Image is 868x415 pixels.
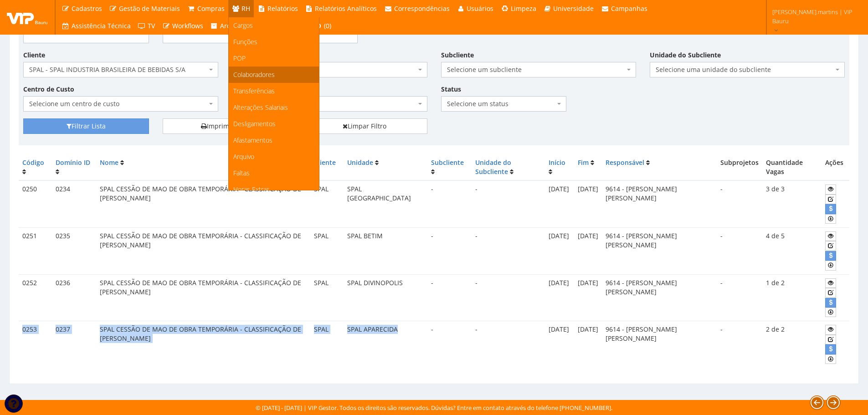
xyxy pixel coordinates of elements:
[232,96,427,112] span: Selecione um responsável
[602,180,716,227] td: 9614 - [PERSON_NAME] [PERSON_NAME]
[762,227,822,274] td: 4 disponíveis e 1 preenchidas
[650,62,845,77] span: Selecione uma unidade do subcliente
[574,321,602,368] td: [DATE]
[197,4,225,13] span: Compras
[314,158,336,167] a: Cliente
[650,51,721,60] label: Unidade do Subcliente
[302,118,427,134] a: Limpar Filtro
[159,17,207,35] a: Workflows
[29,99,207,108] span: Selecione um centro de custo
[58,17,134,35] a: Assistência Técnica
[472,321,545,368] td: -
[472,180,545,227] td: -
[23,51,45,60] label: Cliente
[427,180,472,227] td: -
[233,70,275,79] span: Colaboradores
[602,227,716,274] td: 9614 - [PERSON_NAME] [PERSON_NAME]
[72,21,131,30] span: Assistência Técnica
[23,62,218,77] span: SPAL - SPAL INDUSTRIA BRASILEIRA DE BEBIDAS S/A
[431,158,464,167] a: Subcliente
[606,158,644,167] a: Responsável
[602,321,716,368] td: 9614 - [PERSON_NAME] [PERSON_NAME]
[23,85,74,94] label: Centro de Custo
[310,227,344,274] td: SPAL
[472,227,545,274] td: -
[233,37,257,46] span: Funções
[441,96,567,112] span: Selecione um status
[52,227,96,274] td: 0235
[207,17,268,35] a: Arquivo Morto
[134,17,159,35] a: TV
[229,132,319,149] a: Afastamentos
[310,321,344,368] td: SPAL
[7,10,48,24] img: logo
[238,65,416,74] span: Selecione uma unidade
[56,158,90,167] a: Domínio ID
[762,321,822,368] td: 2 disponíveis e 0 preenchidas
[772,7,856,26] span: [PERSON_NAME].martins | VIP Bauru
[229,17,319,34] a: Cargos
[256,404,612,412] div: © [DATE] - [DATE] | VIP Gestor. Todos os direitos são reservados. Dúvidas? Entre em contato atrav...
[267,4,298,13] span: Relatórios
[347,158,373,167] a: Unidade
[717,321,762,368] td: -
[611,4,647,13] span: Campanhas
[762,154,822,180] th: Quantidade Vagas
[825,204,836,214] button: Liberar solicitação de compra
[825,298,836,307] button: Liberar solicitação de compra
[233,119,276,128] span: Desligamentos
[441,62,636,77] span: Selecione um subcliente
[717,154,762,180] th: Subprojetos
[394,4,450,13] span: Correspondências
[441,51,474,60] label: Subcliente
[324,21,331,30] span: (0)
[100,158,118,167] a: Nome
[344,180,427,227] td: SPAL [GEOGRAPHIC_DATA]
[310,180,344,227] td: SPAL
[229,116,319,132] a: Desligamentos
[344,321,427,368] td: SPAL APARECIDA
[119,4,180,13] span: Gestão de Materiais
[233,87,275,95] span: Transferências
[602,274,716,321] td: 9614 - [PERSON_NAME] [PERSON_NAME]
[52,321,96,368] td: 0237
[549,158,565,167] a: Início
[233,169,250,177] span: Faltas
[23,118,149,134] button: Filtrar Lista
[96,274,310,321] td: SPAL CESSÃO DE MAO DE OBRA TEMPORÁRIA - CLASSIFICAÇÃO DE [PERSON_NAME]
[96,180,310,227] td: SPAL CESSÃO DE MAO DE OBRA TEMPORÁRIA - CLASSIFICAÇÃO DE [PERSON_NAME]
[545,227,574,274] td: [DATE]
[578,158,589,167] a: Fim
[475,158,511,176] a: Unidade do Subcliente
[241,4,250,13] span: RH
[233,21,253,30] span: Cargos
[545,180,574,227] td: [DATE]
[315,4,377,13] span: Relatórios Analíticos
[96,321,310,368] td: SPAL CESSÃO DE MAO DE OBRA TEMPORÁRIA - CLASSIFICAÇÃO DE [PERSON_NAME]
[447,65,625,74] span: Selecione um subcliente
[148,21,155,30] span: TV
[467,4,493,13] span: Usuários
[229,67,319,83] a: Colaboradores
[441,85,461,94] label: Status
[72,4,102,13] span: Cadastros
[229,149,319,165] a: Arquivo
[447,99,555,108] span: Selecione um status
[233,152,254,161] span: Arquivo
[427,227,472,274] td: -
[233,136,272,144] span: Afastamentos
[19,180,52,227] td: 0250
[825,344,836,354] button: Liberar solicitação de compra
[22,158,44,167] a: Código
[822,154,849,180] th: Ações
[229,83,319,99] a: Transferências
[229,50,319,67] a: POP
[233,103,288,112] span: Alterações Salariais
[472,274,545,321] td: -
[574,180,602,227] td: [DATE]
[19,321,52,368] td: 0253
[19,227,52,274] td: 0251
[344,274,427,321] td: SPAL DIVINOPOLIS
[229,165,319,181] a: Faltas
[825,251,836,261] button: Liberar solicitação de compra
